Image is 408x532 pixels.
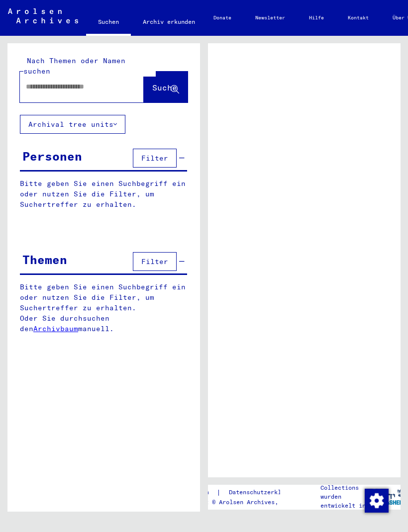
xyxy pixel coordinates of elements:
[20,282,188,334] p: Bitte geben Sie einen Suchbegriff ein oder nutzen Sie die Filter, um Suchertreffer zu erhalten. O...
[297,6,336,30] a: Hilfe
[131,10,207,34] a: Archiv erkunden
[22,147,82,165] div: Personen
[177,487,310,498] div: |
[364,488,388,512] div: Zustimmung ändern
[336,6,381,30] a: Kontakt
[20,115,125,134] button: Archival tree units
[202,6,243,30] a: Donate
[221,487,310,498] a: Datenschutzerklärung
[152,83,177,92] span: Suche
[141,257,168,266] span: Filter
[23,56,125,76] mat-label: Nach Themen oder Namen suchen
[133,252,177,271] button: Filter
[365,489,389,513] img: Zustimmung ändern
[133,149,177,168] button: Filter
[177,498,310,507] p: Copyright © Arolsen Archives, 2021
[243,6,297,30] a: Newsletter
[86,10,131,36] a: Suchen
[20,178,187,210] p: Bitte geben Sie einen Suchbegriff ein oder nutzen Sie die Filter, um Suchertreffer zu erhalten.
[22,251,67,268] div: Themen
[320,492,377,528] p: wurden entwickelt in Partnerschaft mit
[370,484,408,509] img: yv_logo.png
[144,72,188,102] button: Suche
[8,8,78,23] img: Arolsen_neg.svg
[33,324,78,333] a: Archivbaum
[141,154,168,163] span: Filter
